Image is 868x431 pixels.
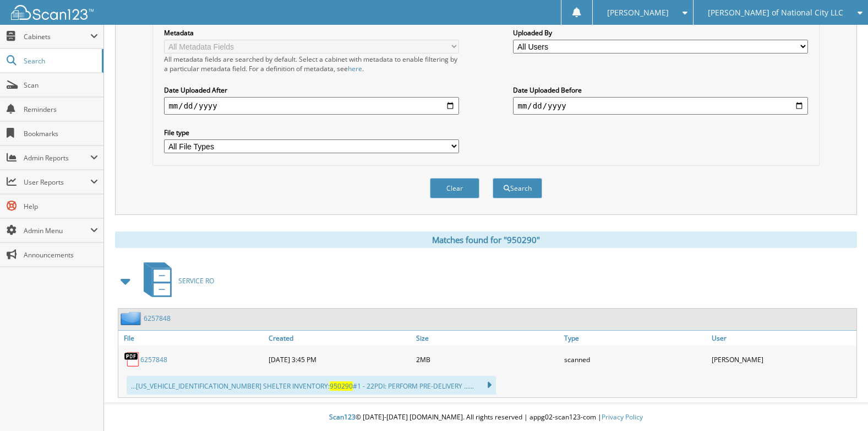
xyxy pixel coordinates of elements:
button: Clear [430,178,479,198]
a: User [709,331,856,346]
img: folder2.png [121,311,144,325]
div: © [DATE]-[DATE] [DOMAIN_NAME]. All rights reserved | appg02-scan123-com | [104,404,868,431]
span: 950290 [330,381,353,391]
label: Date Uploaded After [164,85,458,95]
div: Matches found for "950290" [115,231,857,248]
span: Help [24,202,98,211]
label: Date Uploaded Before [513,85,807,95]
span: Reminders [24,105,98,114]
a: 6257848 [140,355,167,364]
span: Scan123 [329,412,356,422]
div: 2MB [413,348,561,370]
div: All metadata fields are searched by default. Select a cabinet with metadata to enable filtering b... [164,55,458,73]
input: end [513,97,807,115]
span: Scan [24,80,98,90]
span: User Reports [24,177,90,187]
div: [DATE] 3:45 PM [266,348,413,370]
label: Metadata [164,28,458,37]
div: [PERSON_NAME] [709,348,856,370]
span: Bookmarks [24,129,98,138]
img: scan123-logo-white.svg [11,5,94,20]
a: File [118,331,266,346]
a: here [348,64,362,73]
label: File type [164,128,458,137]
iframe: Chat Widget [813,378,868,431]
a: Created [266,331,413,346]
input: start [164,97,458,115]
span: Admin Menu [24,226,90,235]
div: scanned [561,348,709,370]
span: [PERSON_NAME] of National City LLC [708,9,843,16]
button: Search [493,178,542,198]
a: Privacy Policy [602,412,643,422]
span: Search [24,56,96,66]
a: Size [413,331,561,346]
span: Cabinets [24,32,90,41]
span: [PERSON_NAME] [607,9,669,16]
img: PDF.png [124,351,140,368]
div: ...[US_VEHICLE_IDENTIFICATION_NUMBER] SHELTER INVENTORY: #1 - 22PDI: PERFORM PRE-DELIVERY ...... [127,376,496,395]
a: Type [561,331,709,346]
a: SERVICE RO [137,259,214,303]
span: SERVICE RO [178,276,214,285]
a: 6257848 [144,314,171,323]
label: Uploaded By [513,28,807,37]
span: Announcements [24,250,98,260]
span: Admin Reports [24,153,90,163]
